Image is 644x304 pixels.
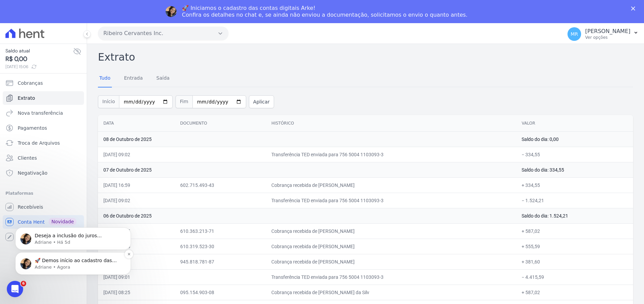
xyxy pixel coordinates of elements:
[98,285,175,300] td: [DATE] 08:25
[266,223,516,239] td: Cobrança recebida de [PERSON_NAME]
[119,66,128,75] button: Dismiss notification
[175,177,266,193] td: 602.715.493-43
[562,25,644,44] button: MR [PERSON_NAME] Ver opções
[98,131,516,147] td: 08 de Outubro de 2025
[516,254,633,269] td: + 381,60
[3,121,84,135] a: Pagamentos
[18,155,37,161] span: Clientes
[166,6,176,17] img: Profile image for Adriane
[18,80,43,86] span: Cobranças
[266,177,516,193] td: Cobrança recebida de [PERSON_NAME]
[516,115,633,132] th: Valor
[5,184,141,286] iframe: Intercom notifications mensagem
[98,49,633,65] h2: Extrato
[155,70,171,87] a: Saída
[3,136,84,150] a: Troca de Arquivos
[571,32,578,36] span: MR
[266,193,516,208] td: Transferência TED enviada para 756 5004 1103093-3
[30,49,98,68] span: Deseja a inclusão do juros remuneratório para todos os contratos?
[98,70,112,87] a: Tudo
[18,170,48,176] span: Negativação
[175,254,266,269] td: 945.818.781-87
[631,6,638,10] div: Fechar
[5,47,73,54] span: Saldo atual
[98,162,516,177] td: 07 de Outubro de 2025
[175,285,266,300] td: 095.154.903-08
[15,49,26,60] img: Profile image for Adriane
[30,80,117,86] p: Message from Adriane, sent Agora
[182,5,468,18] div: 🚀 Iniciamos o cadastro das contas digitais Arke! Confira os detalhes no chat e, se ainda não envi...
[175,239,266,254] td: 610.319.523-30
[266,115,516,132] th: Histórico
[516,223,633,239] td: + 587,02
[516,208,633,223] td: Saldo do dia: 1.524,21
[266,147,516,162] td: Transferência TED enviada para 756 5004 1103093-3
[516,285,633,300] td: + 587,02
[123,70,144,87] a: Entrada
[98,115,175,132] th: Data
[516,177,633,193] td: + 334,55
[516,131,633,147] td: Saldo do dia: 0,00
[98,208,516,223] td: 06 de Outubro de 2025
[516,269,633,285] td: − 4.415,59
[3,215,84,229] a: Conta Hent Novidade
[249,95,274,108] button: Aplicar
[516,162,633,177] td: Saldo do dia: 334,55
[3,166,84,180] a: Negativação
[266,254,516,269] td: Cobrança recebida de [PERSON_NAME]
[175,95,192,108] span: Fim
[266,285,516,300] td: Cobrança recebida de [PERSON_NAME] da Silv
[175,115,266,132] th: Documento
[30,74,116,214] span: 🚀 Demos início ao cadastro das Contas Digitais Arke! Iniciamos a abertura para clientes do modelo...
[516,239,633,254] td: + 555,59
[5,76,81,244] nav: Sidebar
[266,239,516,254] td: Cobrança recebida de [PERSON_NAME]
[516,147,633,162] td: − 334,55
[18,140,60,146] span: Troca de Arquivos
[18,95,35,101] span: Extrato
[516,193,633,208] td: − 1.524,21
[3,151,84,165] a: Clientes
[98,147,175,162] td: [DATE] 09:02
[18,125,47,131] span: Pagamentos
[98,177,175,193] td: [DATE] 16:59
[3,106,84,120] a: Nova transferência
[175,223,266,239] td: 610.363.213-71
[3,200,84,214] a: Recebíveis
[5,54,73,64] span: R$ 0,00
[3,91,84,105] a: Extrato
[10,43,126,66] div: message notification from Adriane, Há 5d. Deseja a inclusão do juros remuneratório para todos os ...
[18,110,63,116] span: Nova transferência
[3,76,84,90] a: Cobranças
[98,95,119,108] span: Início
[585,28,630,35] p: [PERSON_NAME]
[5,64,73,70] span: [DATE] 15:06
[585,35,630,40] p: Ver opções
[7,281,23,297] iframe: Intercom live chat
[21,281,26,286] span: 6
[98,27,228,40] button: Ribeiro Cervantes Inc.
[30,55,117,61] p: Message from Adriane, sent Há 5d
[266,269,516,285] td: Transferência TED enviada para 756 5004 1103093-3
